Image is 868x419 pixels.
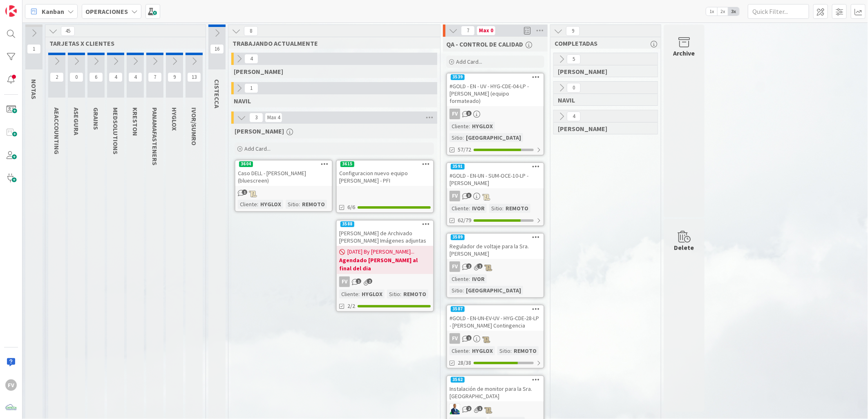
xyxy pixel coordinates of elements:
img: avatar [5,402,17,414]
span: 2 [50,72,64,82]
div: FV [339,276,350,287]
div: [PERSON_NAME] de Archivado [PERSON_NAME] Imágenes adjuntas [337,228,433,246]
span: FERNANDO [558,125,647,133]
div: 3562 [451,377,465,383]
span: TRABAJANDO ACTUALMENTE [233,39,430,47]
span: : [469,346,470,355]
span: 3 [249,113,263,123]
span: IVOR/SUMRO [190,107,198,145]
div: Sitio [450,133,463,142]
div: 3539 [451,74,465,80]
span: : [400,290,401,299]
div: 3587 [447,305,544,313]
a: 3588[PERSON_NAME] de Archivado [PERSON_NAME] Imágenes adjuntas[DATE] By [PERSON_NAME]...Agendado ... [336,220,434,312]
div: 3615Configuracion nuevo equipo [PERSON_NAME] - PFI [337,160,433,186]
span: GABRIEL [234,67,283,76]
span: 4 [109,72,123,82]
span: 7 [461,26,475,36]
span: COMPLETADAS [555,39,651,47]
span: 1 [244,83,258,93]
span: : [257,200,258,209]
span: 16 [210,44,224,54]
span: 3 [466,111,472,116]
div: Max 0 [479,29,493,33]
div: Cliente [450,274,469,283]
div: HYGLOX [360,290,385,299]
span: 2 [466,406,472,411]
div: 3615 [337,160,433,168]
span: FERNANDO [235,127,284,135]
div: 3591 [447,163,544,170]
span: AEACCOUNTING [53,107,61,154]
div: 3539#GOLD - EN - UV - HYG-CDE-04-LP - [PERSON_NAME] (equipo formateado) [447,74,544,106]
div: FV [450,261,460,272]
div: 3587#GOLD - EN-UN-EV-UV - HYG-CDE-28-LP - [PERSON_NAME] Contingencia [447,305,544,331]
div: 3591 [451,164,465,169]
span: 1 [477,263,483,269]
span: Add Card... [456,58,482,65]
span: Add Card... [244,145,271,152]
div: IVOR [470,204,487,213]
a: 3591#GOLD - EN-UN - SUM-OCE-10-LP - [PERSON_NAME]FVCliente:IVORSitio:REMOTO62/79 [446,162,544,226]
span: 1x [706,7,717,16]
span: PANAMAFASTENERS [151,107,159,165]
div: Cliente [450,346,469,355]
span: 13 [187,72,201,82]
div: FV [450,109,460,119]
img: Visit kanbanzone.com [5,5,17,17]
span: 2x [717,7,728,16]
span: GABRIEL [558,67,647,76]
input: Quick Filter... [748,4,809,19]
div: 3587 [451,306,465,312]
span: [DATE] By [PERSON_NAME]... [347,247,414,256]
a: 3615Configuracion nuevo equipo [PERSON_NAME] - PFI6/6 [336,160,434,213]
div: Instalación de monitor para la Sra. [GEOGRAPHIC_DATA] [447,383,544,401]
span: HYGLOX [170,107,179,131]
span: : [299,200,300,209]
div: 3588 [337,221,433,228]
div: GA [447,404,544,415]
div: 3604 [235,160,332,168]
span: : [469,274,470,283]
div: Configuracion nuevo equipo [PERSON_NAME] - PFI [337,168,433,186]
div: HYGLOX [470,122,495,131]
span: QA - CONTROL DE CALIDAD [446,40,523,48]
div: Cliente [339,290,358,299]
div: Regulador de voltaje para la Sra. [PERSON_NAME] [447,241,544,259]
span: : [510,346,512,355]
span: TARJETAS X CLIENTES [49,39,195,47]
span: 57/72 [458,145,471,154]
div: [GEOGRAPHIC_DATA] [464,286,523,295]
img: GA [450,404,460,415]
div: [GEOGRAPHIC_DATA] [464,133,523,142]
div: Sitio [387,290,400,299]
div: Cliente [238,200,257,209]
span: 0 [69,72,83,82]
span: 7 [148,72,162,82]
div: FV [5,379,17,391]
span: : [502,204,503,213]
span: 2 [367,279,372,284]
span: NAVIL [558,96,647,104]
span: 2/2 [347,302,355,310]
div: #GOLD - EN - UV - HYG-CDE-04-LP - [PERSON_NAME] (equipo formateado) [447,81,544,106]
div: REMOTO [300,200,327,209]
span: ASEGURA [72,107,81,135]
span: 1 [27,44,41,54]
div: FV [447,109,544,119]
div: #GOLD - EN-UN - SUM-OCE-10-LP - [PERSON_NAME] [447,170,544,188]
div: Cliente [450,204,469,213]
div: REMOTO [503,204,530,213]
div: FV [450,191,460,201]
span: CISTECCA [213,79,221,108]
span: : [469,204,470,213]
div: FV [447,191,544,201]
div: 3562 [447,376,544,383]
span: 45 [61,26,75,36]
span: 1 [466,335,472,341]
div: REMOTO [401,290,428,299]
a: 3604Caso DELL - [PERSON_NAME] (bluescreen)Cliente:HYGLOXSitio:REMOTO [235,160,333,212]
span: : [463,133,464,142]
span: 9 [566,26,580,36]
div: Max 4 [267,116,280,120]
